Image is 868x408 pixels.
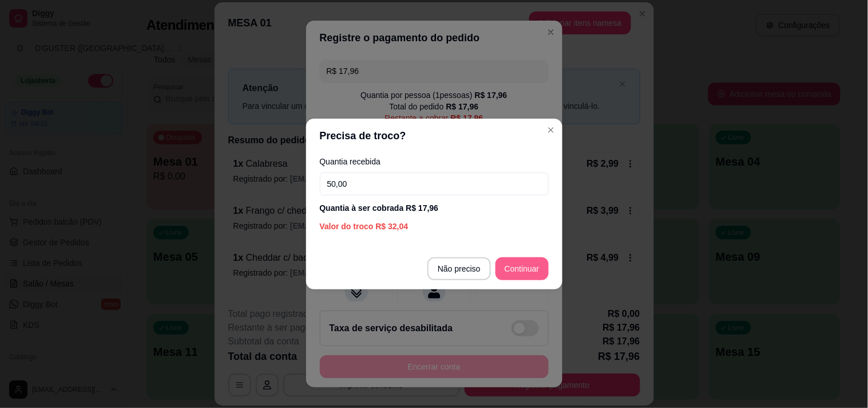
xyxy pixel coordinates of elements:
button: Close [542,121,560,139]
header: Precisa de troco? [306,119,562,153]
div: Quantia à ser cobrada R$ 17,96 [320,202,549,214]
label: Quantia recebida [320,158,549,166]
button: Não preciso [427,257,491,280]
div: Valor do troco R$ 32,04 [320,221,549,232]
button: Continuar [496,257,549,280]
